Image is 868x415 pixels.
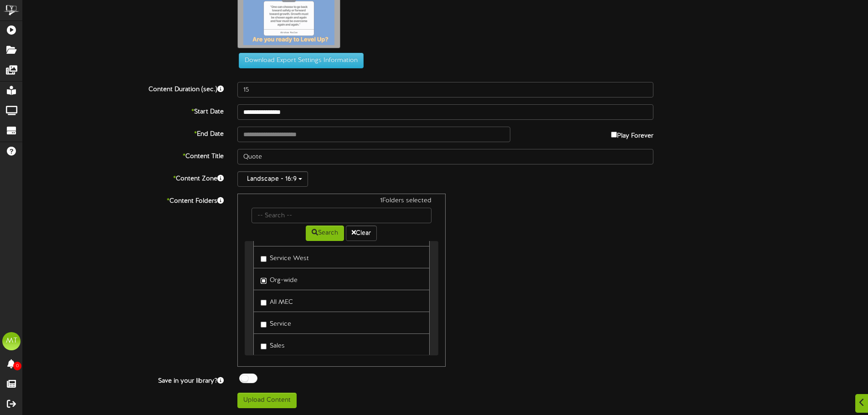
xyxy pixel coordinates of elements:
[261,338,285,351] label: Sales
[16,374,231,386] label: Save in your library?
[234,57,364,64] a: Download Export Settings Information
[261,322,267,328] input: Service
[237,393,297,408] button: Upload Content
[306,225,344,241] button: Search
[261,317,291,329] label: Service
[13,362,21,370] span: 0
[16,82,231,94] label: Content Duration (sec.)
[611,127,653,141] label: Play Forever
[16,194,231,206] label: Content Folders
[237,171,308,187] button: Landscape - 16:9
[261,295,293,307] label: All MEC
[237,149,653,164] input: Title of this Content
[346,225,377,241] button: Clear
[245,196,438,208] div: 1 Folders selected
[261,278,267,284] input: Org-wide
[611,132,617,138] input: Play Forever
[16,104,231,117] label: Start Date
[261,343,267,349] input: Sales
[16,171,231,184] label: Content Zone
[261,300,267,306] input: All MEC
[261,251,309,263] label: Service West
[252,208,431,223] input: -- Search --
[261,256,267,262] input: Service West
[16,149,231,161] label: Content Title
[239,53,364,68] button: Download Export Settings Information
[2,332,21,350] div: MT
[16,127,231,139] label: End Date
[261,273,298,285] label: Org-wide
